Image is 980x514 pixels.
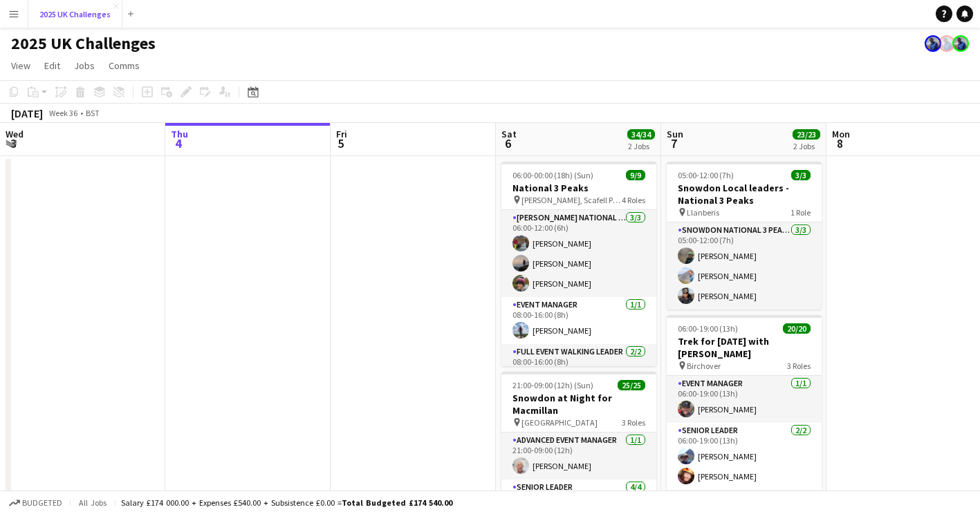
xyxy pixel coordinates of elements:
div: 2 Jobs [628,141,654,151]
div: 2 Jobs [793,141,820,151]
a: Comms [103,57,145,75]
span: Wed [6,128,24,140]
span: 8 [830,135,850,151]
span: 25/25 [618,380,645,390]
span: Birchover [687,361,721,371]
h3: National 3 Peaks [501,182,656,194]
span: 06:00-00:00 (18h) (Sun) [512,170,593,180]
span: [GEOGRAPHIC_DATA] [521,417,598,428]
span: 7 [665,135,683,151]
h3: Trek for [DATE] with [PERSON_NAME] [667,335,822,360]
app-card-role: Senior Leader2/206:00-19:00 (13h)[PERSON_NAME][PERSON_NAME] [667,423,822,490]
span: 6 [499,135,517,151]
app-user-avatar: Andy Baker [925,35,941,52]
div: BST [86,108,100,118]
app-card-role: Advanced Event Manager1/121:00-09:00 (12h)[PERSON_NAME] [501,432,656,479]
span: Fri [336,128,347,140]
span: Comms [109,59,140,72]
span: 34/34 [627,129,655,140]
span: View [11,59,30,72]
span: 4 Roles [622,195,645,205]
a: Jobs [68,57,100,75]
span: 4 [169,135,188,151]
span: 3 [3,135,24,151]
span: 3 Roles [787,361,811,371]
span: Week 36 [46,108,80,118]
app-card-role: Event Manager1/108:00-16:00 (8h)[PERSON_NAME] [501,297,656,344]
span: All jobs [76,497,109,508]
span: 9/9 [626,170,645,180]
div: Salary £174 000.00 + Expenses £540.00 + Subsistence £0.00 = [121,497,452,508]
app-card-role: Snowdon National 3 Peaks Walking Leader3/305:00-12:00 (7h)[PERSON_NAME][PERSON_NAME][PERSON_NAME] [667,222,822,310]
span: 06:00-19:00 (13h) [678,323,738,334]
app-card-role: Event Manager1/106:00-19:00 (13h)[PERSON_NAME] [667,376,822,423]
span: 05:00-12:00 (7h) [678,170,734,180]
span: 21:00-09:00 (12h) (Sun) [512,380,593,390]
app-user-avatar: Andy Baker [952,35,969,52]
div: [DATE] [11,106,43,120]
span: Llanberis [687,207,719,218]
span: Jobs [74,59,95,72]
app-user-avatar: Andy Baker [939,35,955,52]
span: Sat [501,128,517,140]
span: 23/23 [793,129,820,140]
h1: 2025 UK Challenges [11,33,156,54]
span: Thu [171,128,188,140]
button: Budgeted [7,495,64,511]
span: 3/3 [791,170,811,180]
h3: Snowdon Local leaders - National 3 Peaks [667,182,822,207]
app-job-card: 05:00-12:00 (7h)3/3Snowdon Local leaders - National 3 Peaks Llanberis1 RoleSnowdon National 3 Pea... [667,162,822,310]
app-card-role: [PERSON_NAME] National 3 Peaks Walking Leader3/306:00-12:00 (6h)[PERSON_NAME][PERSON_NAME][PERSON... [501,210,656,297]
h3: Snowdon at Night for Macmillan [501,392,656,417]
span: Sun [667,128,683,140]
a: Edit [39,57,66,75]
span: 5 [334,135,347,151]
span: 1 Role [791,207,811,218]
app-card-role: Full Event Walking Leader2/208:00-16:00 (8h) [501,344,656,415]
span: Total Budgeted £174 540.00 [342,497,452,508]
button: 2025 UK Challenges [28,1,122,28]
span: Edit [44,59,60,72]
app-job-card: 06:00-00:00 (18h) (Sun)9/9National 3 Peaks [PERSON_NAME], Scafell Pike and Snowdon4 Roles[PERSON_... [501,162,656,366]
a: View [6,57,36,75]
span: Budgeted [22,498,62,508]
span: 3 Roles [622,417,645,428]
span: [PERSON_NAME], Scafell Pike and Snowdon [521,195,622,205]
span: Mon [832,128,850,140]
span: 20/20 [783,323,811,334]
